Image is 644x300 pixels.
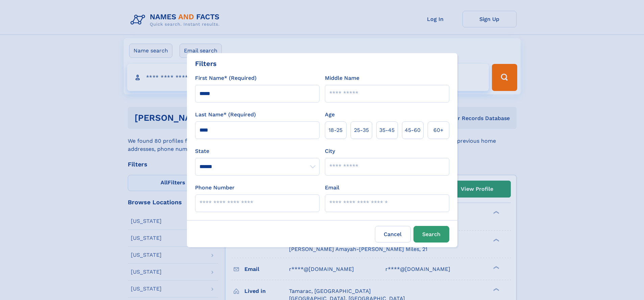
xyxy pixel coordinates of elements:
[325,147,335,155] label: City
[195,184,235,192] label: Phone Number
[325,184,339,192] label: Email
[413,226,449,243] button: Search
[195,147,319,155] label: State
[433,126,444,134] span: 60+
[354,126,369,134] span: 25‑35
[195,59,217,69] div: Filters
[329,126,342,134] span: 18‑25
[379,126,395,134] span: 35‑45
[195,111,256,119] label: Last Name* (Required)
[405,126,421,134] span: 45‑60
[325,74,359,82] label: Middle Name
[195,74,257,82] label: First Name* (Required)
[325,111,335,119] label: Age
[375,226,411,243] label: Cancel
